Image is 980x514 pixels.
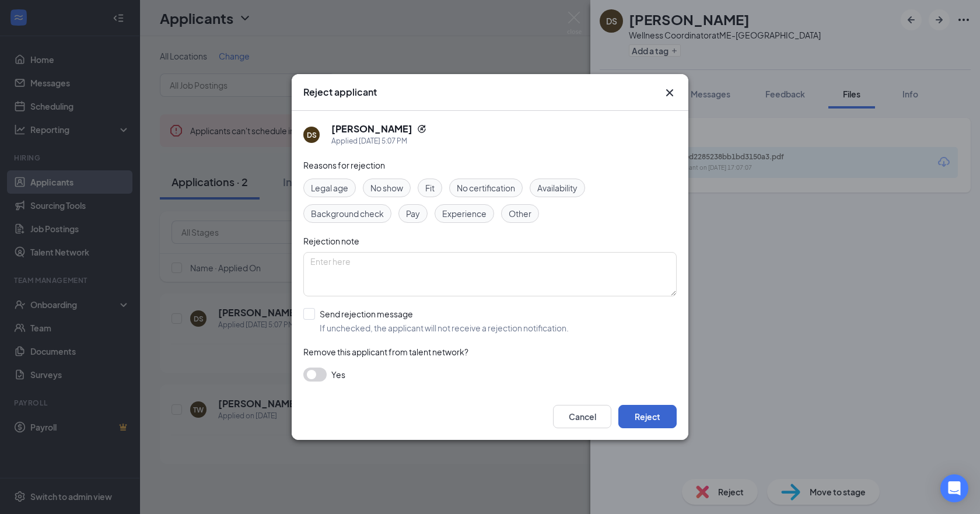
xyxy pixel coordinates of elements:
span: Experience [442,207,487,220]
span: Remove this applicant from talent network? [303,347,468,357]
button: Close [663,86,677,100]
span: Yes [331,368,345,382]
h5: [PERSON_NAME] [331,123,412,135]
div: Open Intercom Messenger [940,474,968,502]
svg: Cross [663,86,677,100]
button: Cancel [553,405,611,428]
span: Pay [406,207,420,220]
span: Reasons for rejection [303,160,385,170]
span: Legal age [311,181,348,194]
button: Reject [618,405,677,428]
span: Fit [425,181,435,194]
h3: Reject applicant [303,86,377,99]
span: Other [509,207,531,220]
span: No certification [457,181,515,194]
span: Background check [311,207,384,220]
span: No show [370,181,403,194]
div: Applied [DATE] 5:07 PM [331,135,426,147]
span: Rejection note [303,236,359,246]
div: DS [307,130,317,140]
span: Availability [537,181,577,194]
svg: Reapply [417,124,426,134]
